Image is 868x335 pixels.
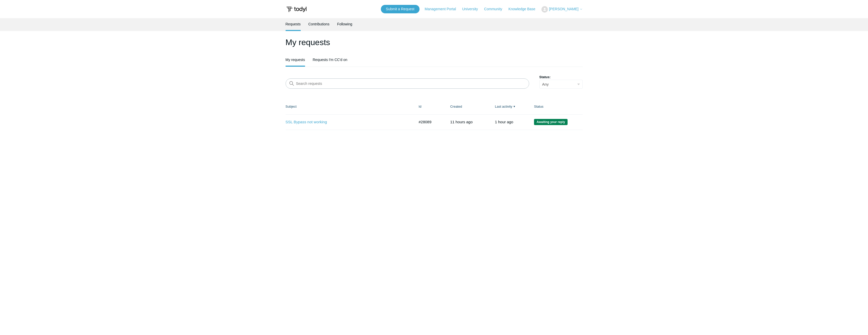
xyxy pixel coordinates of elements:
label: Status: [539,75,583,80]
a: Requests [286,18,301,30]
time: 09/11/2025, 23:36 [450,120,473,124]
span: We are waiting for you to respond [534,119,568,125]
time: 09/12/2025, 10:13 [495,120,513,124]
th: Status [529,99,582,114]
a: Community [484,6,507,12]
input: Search requests [286,78,529,89]
th: Subject [286,99,414,114]
a: Following [337,18,352,30]
a: Requests I'm CC'd on [313,54,347,66]
td: #28089 [414,114,445,130]
a: Submit a Request [381,5,420,13]
a: SSL Bypass not working [286,119,407,125]
th: Id [414,99,445,114]
a: Management Portal [425,6,461,12]
a: Knowledge Base [508,6,540,12]
a: My requests [286,54,305,66]
a: University [462,6,483,12]
h1: My requests [286,36,583,48]
a: Contributions [308,18,330,30]
button: [PERSON_NAME] [541,6,582,13]
a: Last activity▼ [495,105,512,108]
img: Todyl Support Center Help Center home page [286,5,307,14]
a: Created [450,105,462,108]
span: [PERSON_NAME] [549,7,578,11]
span: ▼ [513,105,516,108]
